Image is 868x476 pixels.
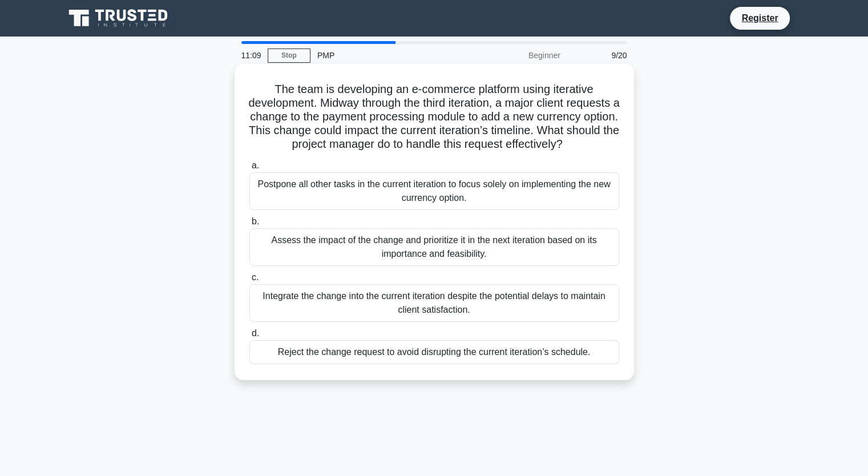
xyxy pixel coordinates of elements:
div: PMP [310,44,467,67]
h5: The team is developing an e-commerce platform using iterative development. Midway through the thi... [248,82,620,152]
div: Reject the change request to avoid disrupting the current iteration’s schedule. [249,340,619,364]
span: d. [252,328,259,338]
span: b. [252,216,259,226]
div: Beginner [467,44,567,67]
div: Assess the impact of the change and prioritize it in the next iteration based on its importance a... [249,228,619,266]
span: c. [252,272,259,282]
span: a. [252,160,259,170]
a: Register [734,11,785,25]
div: Postpone all other tasks in the current iteration to focus solely on implementing the new currenc... [249,172,619,210]
a: Stop [268,49,310,63]
div: 9/20 [567,44,634,67]
div: Integrate the change into the current iteration despite the potential delays to maintain client s... [249,284,619,322]
div: 11:09 [235,44,268,67]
